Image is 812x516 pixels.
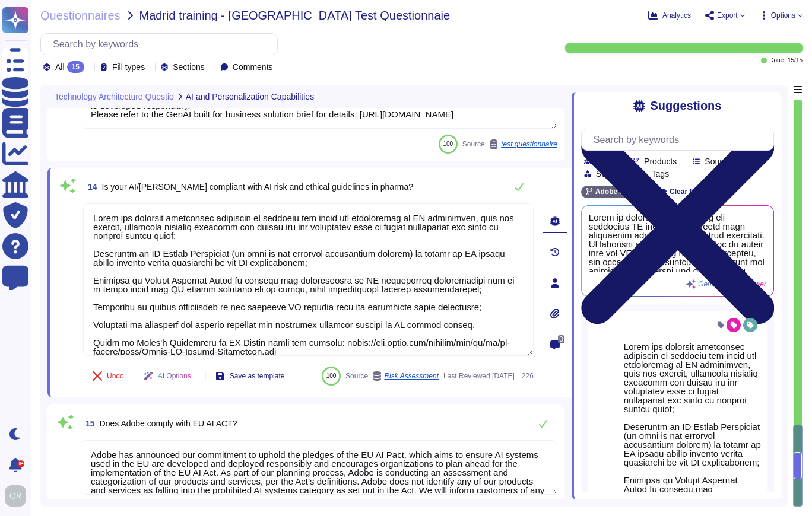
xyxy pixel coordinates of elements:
[81,419,95,428] span: 15
[186,93,314,101] span: AI and Personalization Capabilities
[648,11,691,20] button: Analytics
[112,63,145,71] span: Fill types
[230,372,285,380] span: Save as template
[233,63,273,71] span: Comments
[55,63,65,71] span: All
[462,139,557,149] span: Source:
[519,372,534,380] span: 226
[55,93,174,101] span: Technology Architecture Questio
[345,371,439,381] span: Source:
[47,34,277,55] input: Search by keywords
[769,58,785,63] span: Done:
[326,372,337,379] span: 100
[384,372,439,380] span: Risk Assessment
[662,12,691,19] span: Analytics
[558,335,564,343] span: 0
[67,61,84,73] div: 15
[83,183,97,191] span: 14
[107,372,124,380] span: Undo
[717,12,738,19] span: Export
[771,12,795,19] span: Options
[139,9,451,21] span: Madrid training - [GEOGRAPHIC_DATA] Test Questionnaie
[443,372,515,380] span: Last Reviewed [DATE]
[40,9,120,21] span: Questionnaires
[2,483,34,509] button: user
[501,141,557,148] span: test questionnaire
[83,364,134,388] button: Undo
[102,182,413,192] span: Is your AI/[PERSON_NAME] compliant with AI risk and ethical guidelines in pharma?
[83,203,534,356] textarea: Lorem ips dolorsit ametconsec adipiscin el seddoeiu tem incid utl etdoloremag al EN adminimven, q...
[206,364,294,388] button: Save as template
[17,460,24,467] div: 9+
[443,141,453,147] span: 100
[100,419,237,428] span: Does Adobe comply with EU AI ACT?
[173,63,205,71] span: Sections
[788,58,803,63] span: 15 / 15
[5,485,26,507] img: user
[158,372,191,380] span: AI Options
[588,129,773,150] input: Search by keywords
[81,440,557,495] textarea: Adobe has announced our commitment to uphold the pledges of the EU AI Pact, which aims to ensure ...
